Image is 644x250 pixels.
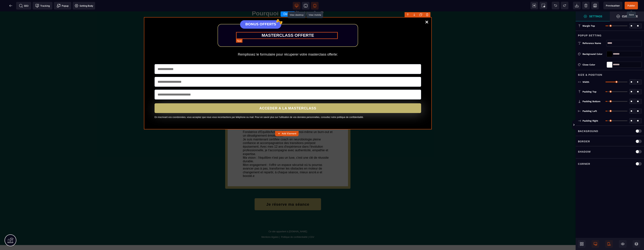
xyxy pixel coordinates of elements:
strong: Customize [622,15,638,18]
text: Remplissez le formulaire pour récuperer votre masterclass offerte: [148,40,428,46]
span: Padding Bottom [582,100,600,103]
img: 63b5f0a7b40b8c575713f71412baadad_BONUS_OFFERTS.png [237,6,284,20]
span: Popup [57,4,69,8]
p: Shadow [578,149,591,154]
span: Width [582,80,589,84]
p: Border [578,139,590,144]
span: View components [530,2,538,9]
strong: Settings [589,15,602,18]
span: Hide/Show Block [619,240,627,248]
span: Padding Right [582,119,598,122]
span: Padding Top [582,90,597,93]
text: En inscrivant vos coordonnées, vous acceptez que nous vous recontactions par téléphone ou mail. P... [155,104,421,107]
div: Popup Setting [576,31,644,38]
text: MASTERCLASS OFFERTE [237,21,339,27]
strong: Add Element [282,132,296,135]
p: Corner [578,162,590,166]
button: Add Element [275,131,299,136]
div: Close Color [582,63,605,67]
span: Publier [627,4,635,7]
span: Desktop Only [592,240,599,248]
span: Setting Body [75,4,93,8]
span: Open Layers [633,240,640,248]
span: Screenshot [540,2,547,9]
span: Settings [576,11,610,21]
span: Open Style Manager [610,11,644,21]
span: Open Blocks [578,240,586,248]
button: ACCEDER A LA MASTERCLASS [155,92,421,102]
span: Previsualiser [606,4,620,7]
div: Background Color [582,52,605,56]
span: SEO [19,4,28,8]
a: Close [423,7,431,15]
span: Margin Top [582,24,595,27]
span: Mobile Only [605,240,613,248]
div: Reference name [582,41,606,45]
span: Preview [603,2,622,9]
span: Padding Left [582,110,597,113]
div: Size & Position [576,70,644,77]
span: Tracking [35,4,50,8]
p: Background [578,129,598,133]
